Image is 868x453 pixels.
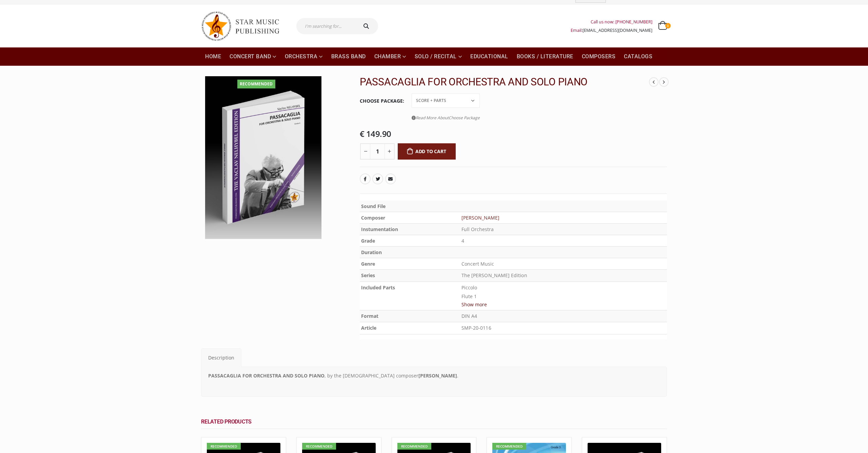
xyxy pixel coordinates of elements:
[583,27,652,33] a: [EMAIL_ADDRESS][DOMAIN_NAME]
[361,238,375,244] b: Grade
[460,235,667,247] td: 4
[461,312,666,321] p: DIN A4
[237,80,275,88] div: Recommended
[466,47,512,66] a: Educational
[571,26,652,35] div: Email:
[411,47,466,66] a: Solo / Recital
[361,325,376,331] b: Article
[360,128,391,139] bdi: 149.90
[360,128,364,139] span: €
[460,224,667,235] td: Full Orchestra
[208,372,324,379] strong: PASSACAGLIA FOR ORCHESTRA AND SOLO PIANO
[461,300,487,309] button: Show more
[578,47,620,66] a: Composers
[513,47,577,66] a: Books / Literature
[360,143,370,160] button: -
[360,76,649,88] h2: PASSACAGLIA FOR ORCHESTRA AND SOLO PIANO
[372,173,383,184] a: Twitter
[360,173,371,184] a: Facebook
[205,76,321,239] img: 0116-SMP-20-0116 3D
[361,284,395,291] b: Included Parts
[492,443,526,450] div: Recommended
[302,443,336,450] div: Recommended
[356,18,378,34] button: Search
[461,214,499,221] a: [PERSON_NAME]
[361,203,386,209] b: Sound File
[201,415,667,429] h2: Related Products
[225,47,280,66] a: Concert Band
[207,443,241,450] div: Recommended
[385,173,396,184] a: Email
[370,143,385,160] input: Product quantity
[361,226,398,232] b: Instumentation
[201,47,225,66] a: Home
[370,47,410,66] a: Chamber
[460,258,667,270] td: Concert Music
[620,47,656,66] a: Catalogs
[361,272,375,279] b: Series
[397,443,431,450] div: Recommended
[208,372,660,380] p: , by the [DEMOGRAPHIC_DATA] composer .
[449,115,480,121] span: Choose Package
[361,313,378,319] b: Format
[281,47,327,66] a: Orchestra
[571,18,652,26] div: Call us now: [PHONE_NUMBER]
[384,143,395,160] button: +
[208,354,234,361] span: Description
[665,23,671,28] span: 0
[201,348,241,367] a: Description
[361,214,385,221] b: Composer
[418,372,457,379] strong: [PERSON_NAME]
[201,8,286,44] img: Star Music Publishing
[461,324,666,333] p: SMP-20-0116
[361,261,375,267] b: Genre
[361,249,382,255] b: Duration
[461,271,666,280] p: The [PERSON_NAME] Edition
[327,47,370,66] a: Brass Band
[412,114,480,122] a: Read More AboutChoose Package
[360,94,404,108] label: Choose Package
[296,18,356,34] input: I'm searching for...
[398,143,456,160] button: Add to cart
